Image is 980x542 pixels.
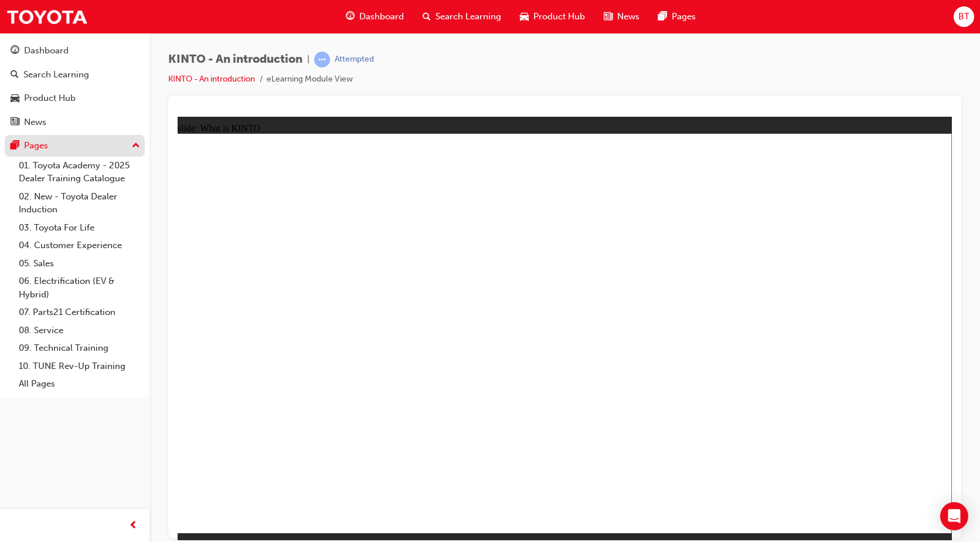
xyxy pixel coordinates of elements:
button: BT [954,6,974,27]
a: All Pages [14,375,145,393]
span: guage-icon [346,9,355,24]
span: car-icon [520,9,529,24]
div: Open Intercom Messenger [940,502,968,530]
a: 01. Toyota Academy - 2025 Dealer Training Catalogue [14,157,145,188]
span: car-icon [11,93,19,104]
a: pages-iconPages [649,5,705,29]
a: 08. Service [14,321,145,340]
span: Product Hub [533,10,585,23]
span: prev-icon [129,519,138,533]
div: Attempted [335,54,374,65]
a: 03. Toyota For Life [14,219,145,237]
span: KINTO - An introduction [168,53,302,66]
a: car-iconProduct Hub [511,5,594,29]
a: news-iconNews [594,5,649,29]
a: KINTO - An introduction [168,74,255,84]
img: Trak [6,4,88,30]
a: 06. Electrification (EV & Hybrid) [14,272,145,303]
div: Dashboard [24,44,69,57]
a: 04. Customer Experience [14,236,145,255]
div: Search Learning [23,68,89,82]
span: Dashboard [359,10,404,23]
span: learningRecordVerb_ATTEMPT-icon [314,52,330,67]
a: 09. Technical Training [14,339,145,357]
span: search-icon [423,9,431,24]
a: Search Learning [5,64,145,86]
a: News [5,111,145,133]
span: pages-icon [658,9,667,24]
a: guage-iconDashboard [336,5,413,29]
button: DashboardSearch LearningProduct HubNews [5,38,145,135]
span: news-icon [11,117,19,128]
div: News [24,116,46,129]
div: Product Hub [24,92,76,105]
div: Pages [24,139,48,153]
a: 07. Parts21 Certification [14,303,145,321]
span: Search Learning [435,10,501,23]
span: pages-icon [11,141,19,151]
span: BT [958,10,969,23]
a: 02. New - Toyota Dealer Induction [14,188,145,219]
span: up-icon [132,138,140,154]
a: 10. TUNE Rev-Up Training [14,357,145,375]
span: Pages [672,10,696,23]
a: Dashboard [5,40,145,62]
a: 05. Sales [14,255,145,273]
button: Pages [5,135,145,157]
span: news-icon [604,9,612,24]
span: | [307,53,309,66]
li: eLearning Module View [267,73,353,86]
a: Product Hub [5,87,145,109]
span: News [617,10,639,23]
a: search-iconSearch Learning [413,5,511,29]
span: search-icon [11,70,19,80]
span: guage-icon [11,46,19,56]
